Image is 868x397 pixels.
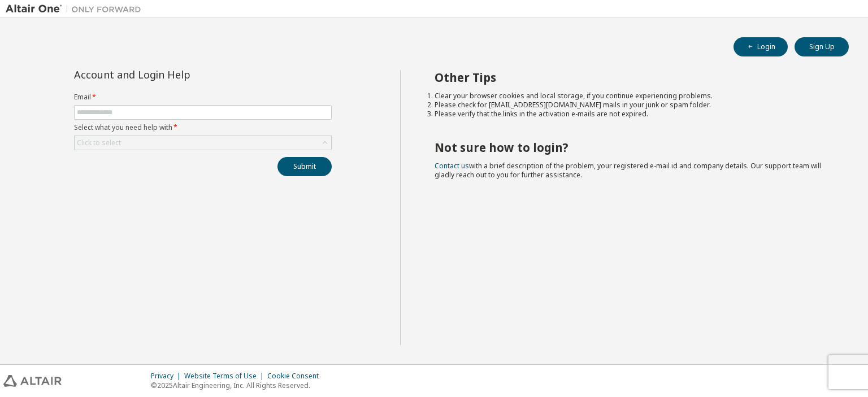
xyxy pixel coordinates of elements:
[184,372,267,381] div: Website Terms of Use
[151,372,184,381] div: Privacy
[267,372,325,381] div: Cookie Consent
[151,381,325,390] p: © 2025 Altair Engineering, Inc. All Rights Reserved.
[77,138,121,147] div: Click to select
[74,123,332,132] label: Select what you need help with
[435,110,829,119] li: Please verify that the links in the activation e-mails are not expired.
[277,157,332,176] button: Submit
[6,3,147,15] img: Altair One
[74,70,280,79] div: Account and Login Help
[74,93,332,102] label: Email
[435,70,829,85] h2: Other Tips
[435,140,829,155] h2: Not sure how to login?
[435,161,469,171] a: Contact us
[795,37,849,56] button: Sign Up
[734,37,788,56] button: Login
[435,91,829,101] li: Clear your browser cookies and local storage, if you continue experiencing problems.
[75,136,331,150] div: Click to select
[435,161,821,180] span: with a brief description of the problem, your registered e-mail id and company details. Our suppo...
[435,101,829,110] li: Please check for [EMAIL_ADDRESS][DOMAIN_NAME] mails in your junk or spam folder.
[3,375,62,387] img: altair_logo.svg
